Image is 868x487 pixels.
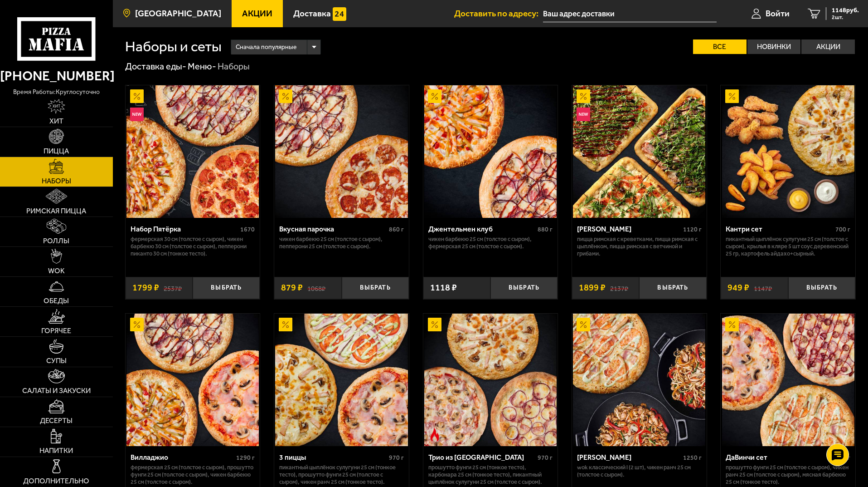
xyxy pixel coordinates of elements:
[832,7,859,14] span: 1148 руб.
[274,314,409,446] a: Акционный3 пиццы
[293,9,331,18] span: Доставка
[279,464,404,486] p: Пикантный цыплёнок сулугуни 25 см (тонкое тесто), Прошутто Фунги 25 см (толстое с сыром), Чикен Р...
[832,15,859,20] span: 2 шт.
[721,85,855,218] a: АкционныйКантри сет
[424,314,557,446] img: Трио из Рио
[48,267,65,275] span: WOK
[725,318,739,331] img: Акционный
[726,453,829,462] div: ДаВинчи сет
[46,357,67,364] span: Супы
[126,85,260,218] a: АкционныйНовинкаНабор Пятёрка
[721,314,855,446] a: АкционныйДаВинчи сет
[43,237,69,245] span: Роллы
[726,225,833,233] div: Кантри сет
[132,283,159,292] span: 1799 ₽
[577,453,681,462] div: [PERSON_NAME]
[538,454,553,462] span: 970 г
[573,314,705,446] img: Вилла Капри
[573,85,705,218] img: Мама Миа
[279,318,292,331] img: Акционный
[693,39,747,54] label: Все
[788,277,855,299] button: Выбрать
[333,7,346,21] img: 15daf4d41897b9f0e9f617042186c801.svg
[428,464,553,486] p: Прошутто Фунги 25 см (тонкое тесто), Карбонара 25 см (тонкое тесто), Пикантный цыплёнок сулугуни ...
[490,277,558,299] button: Выбрать
[572,314,707,446] a: АкционныйВилла Капри
[726,464,850,486] p: Прошутто Фунги 25 см (толстое с сыром), Чикен Ранч 25 см (толстое с сыром), Мясная Барбекю 25 см ...
[428,89,441,103] img: Акционный
[131,464,255,486] p: Фермерская 25 см (толстое с сыром), Прошутто Фунги 25 см (толстое с сыром), Чикен Барбекю 25 см (...
[236,39,296,56] span: Сначала популярные
[389,226,404,233] span: 860 г
[236,454,255,462] span: 1290 г
[125,61,186,72] a: Доставка еды-
[40,417,73,424] span: Десерты
[722,85,854,218] img: Кантри сет
[725,89,739,103] img: Акционный
[543,5,717,22] input: Ваш адрес доставки
[131,453,234,462] div: Вилладжио
[428,225,536,233] div: Джентельмен клуб
[274,85,409,218] a: АкционныйВкусная парочка
[754,283,772,292] s: 1147 ₽
[275,314,407,446] img: 3 пиццы
[428,236,553,250] p: Чикен Барбекю 25 см (толстое с сыром), Фермерская 25 см (толстое с сыром).
[126,314,260,446] a: АкционныйВилладжио
[44,148,69,155] span: Пицца
[188,61,216,72] a: Меню-
[41,327,71,335] span: Горячее
[726,236,850,257] p: Пикантный цыплёнок сулугуни 25 см (толстое с сыром), крылья в кляре 5 шт соус деревенский 25 гр, ...
[125,39,222,54] h1: Наборы и сеты
[42,177,71,185] span: Наборы
[279,89,292,103] img: Акционный
[126,85,259,218] img: Набор Пятёрка
[766,9,790,18] span: Войти
[577,89,590,103] img: Акционный
[49,118,63,125] span: Хит
[281,283,303,292] span: 879 ₽
[44,297,69,305] span: Обеды
[683,226,702,233] span: 1120 г
[279,225,387,233] div: Вкусная парочка
[275,85,407,218] img: Вкусная парочка
[218,61,250,73] div: Наборы
[835,226,850,233] span: 700 г
[577,236,702,257] p: Пицца Римская с креветками, Пицца Римская с цыплёнком, Пицца Римская с ветчиной и грибами.
[26,207,86,215] span: Римская пицца
[424,85,557,218] img: Джентельмен клуб
[39,447,73,454] span: Напитки
[342,277,409,299] button: Выбрать
[722,314,854,446] img: ДаВинчи сет
[164,283,182,292] s: 2537 ₽
[538,226,553,233] span: 880 г
[801,39,855,54] label: Акции
[389,454,404,462] span: 970 г
[135,9,221,18] span: [GEOGRAPHIC_DATA]
[577,318,590,331] img: Акционный
[428,453,536,462] div: Трио из [GEOGRAPHIC_DATA]
[307,283,325,292] s: 1068 ₽
[242,9,272,18] span: Акции
[428,428,441,442] img: Острое блюдо
[423,314,558,446] a: АкционныйОстрое блюдоТрио из Рио
[610,283,628,292] s: 2137 ₽
[727,283,749,292] span: 949 ₽
[23,477,89,485] span: Дополнительно
[22,387,91,394] span: Салаты и закуски
[126,314,259,446] img: Вилладжио
[579,283,606,292] span: 1899 ₽
[193,277,260,299] button: Выбрать
[683,454,702,462] span: 1250 г
[279,236,404,250] p: Чикен Барбекю 25 см (толстое с сыром), Пепперони 25 см (толстое с сыром).
[572,85,707,218] a: АкционныйНовинкаМама Миа
[240,226,255,233] span: 1670
[131,225,238,233] div: Набор Пятёрка
[577,225,681,233] div: [PERSON_NAME]
[430,283,457,292] span: 1118 ₽
[130,108,144,121] img: Новинка
[130,318,144,331] img: Акционный
[639,277,706,299] button: Выбрать
[454,9,543,18] span: Доставить по адресу:
[130,89,144,103] img: Акционный
[131,236,255,257] p: Фермерская 30 см (толстое с сыром), Чикен Барбекю 30 см (толстое с сыром), Пепперони Пиканто 30 с...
